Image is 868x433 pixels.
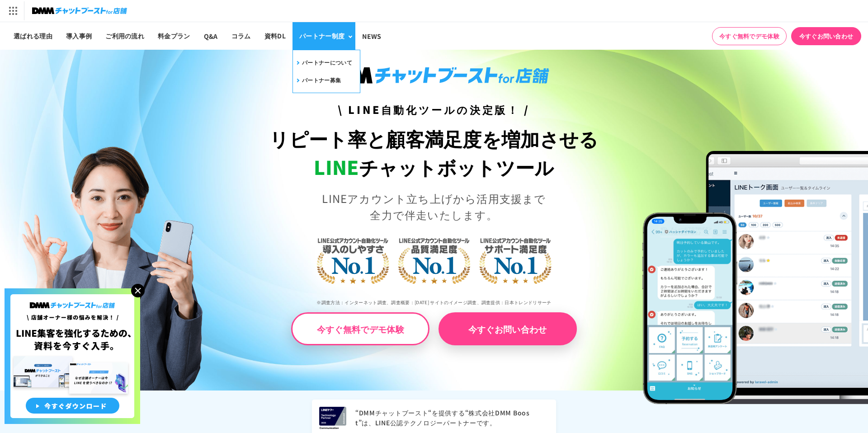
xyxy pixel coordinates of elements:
[319,407,346,429] img: LINEヤフー Technology Partner 2025
[217,102,651,118] h3: \ LINE自動化ツールの決定版！ /
[287,202,581,315] img: LINE公式アカウント自動化ツール導入のしやすさNo.1｜LINE公式アカウント自動化ツール品質満足度No.1｜LINE公式アカウント自動化ツールサポート満足度No.1
[299,31,344,41] div: パートナー制度
[59,22,99,50] a: 導入事例
[791,27,861,45] a: 今すぐお問い合わせ
[295,56,352,70] a: パートナーについて
[355,408,549,428] p: “DMMチャットブースト“を提供する“株式会社DMM Boost”は、LINE公認テクノロジーパートナーです。
[1,1,24,20] img: サービス
[712,27,787,45] a: 今すぐ無料でデモ体験
[5,288,140,299] a: 店舗オーナー様の悩みを解決!LINE集客を狂化するための資料を今すぐ入手!
[295,73,341,87] a: パートナー募集
[439,312,577,345] a: 今すぐお問い合わせ
[197,22,225,50] a: Q&A
[151,22,197,50] a: 料金プラン
[7,22,59,50] a: 選ばれる理由
[5,288,140,424] img: 店舗オーナー様の悩みを解決!LINE集客を狂化するための資料を今すぐ入手!
[217,124,651,181] h1: リピート率と顧客満足度を増加させる チャットボットツール
[258,22,292,50] a: 資料DL
[291,312,429,345] a: 今すぐ無料でデモ体験
[99,22,151,50] a: ご利用の流れ
[225,22,258,50] a: コラム
[217,292,651,312] p: ※調査方法：インターネット調査、調査概要：[DATE] サイトのイメージ調査、調査提供：日本トレンドリサーチ
[314,153,359,180] span: LINE
[217,190,651,223] p: LINEアカウント立ち上げから活用支援まで 全力で伴走いたします。
[355,22,388,50] a: NEWS
[32,5,127,17] img: チャットブーストfor店舗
